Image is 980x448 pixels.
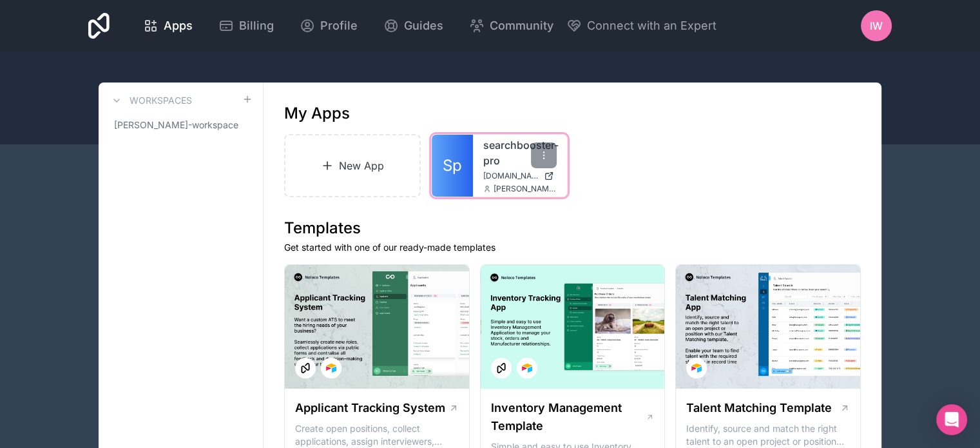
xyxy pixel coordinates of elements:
span: Guides [404,17,443,35]
button: Connect with an Expert [566,17,716,35]
span: iw [870,18,883,34]
span: Community [490,17,553,35]
img: Airtable Logo [326,363,336,373]
p: Identify, source and match the right talent to an open project or position with our Talent Matchi... [686,422,850,448]
span: Billing [239,17,274,35]
img: Airtable Logo [691,363,702,373]
a: Guides [373,12,454,40]
span: Apps [164,17,193,35]
span: [PERSON_NAME][EMAIL_ADDRESS][PERSON_NAME][DOMAIN_NAME] [494,184,557,194]
span: Sp [443,155,462,176]
a: [PERSON_NAME]-workspace [109,113,253,137]
a: Profile [289,12,368,40]
p: Get started with one of our ready-made templates [284,241,861,254]
h1: Templates [284,218,861,239]
a: New App [284,134,421,197]
h1: Applicant Tracking System [295,399,445,417]
a: Sp [432,135,473,197]
span: [PERSON_NAME]-workspace [114,119,238,131]
span: Profile [320,17,358,35]
p: Create open positions, collect applications, assign interviewers, centralise candidate feedback a... [295,422,459,448]
h3: Workspaces [130,94,192,107]
a: Workspaces [109,93,192,108]
h1: Talent Matching Template [686,399,832,417]
div: Open Intercom Messenger [936,404,967,435]
h1: My Apps [284,103,350,124]
a: searchbooster-pro [483,137,557,168]
img: Airtable Logo [522,363,532,373]
a: [DOMAIN_NAME] [483,171,557,181]
h1: Inventory Management Template [491,399,646,435]
a: Apps [133,12,203,40]
span: [DOMAIN_NAME] [483,171,539,181]
a: Billing [208,12,284,40]
a: Community [459,12,564,40]
span: Connect with an Expert [587,17,716,35]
